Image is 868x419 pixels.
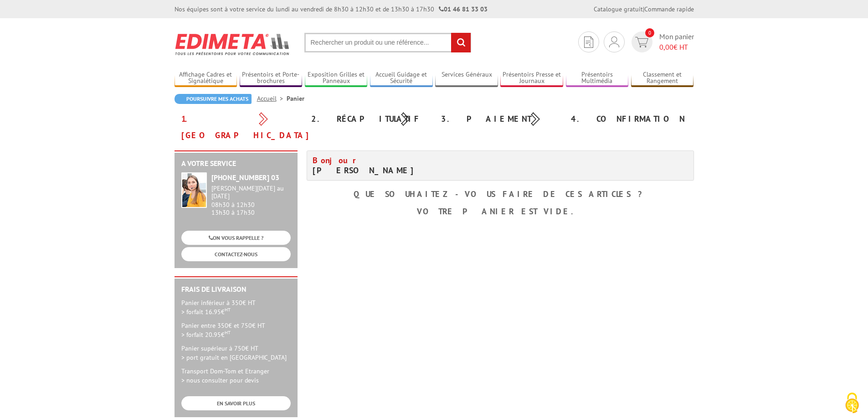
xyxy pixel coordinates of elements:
[629,31,694,52] a: devis rapide 0 Mon panier 0,00€ HT
[181,172,207,208] img: widget-service.jpg
[354,189,647,199] b: Que souhaitez-vous faire de ces articles ?
[211,173,279,182] strong: [PHONE_NUMBER] 03
[175,111,304,144] div: 1. [GEOGRAPHIC_DATA]
[181,353,287,362] span: > port gratuit en [GEOGRAPHIC_DATA]
[181,231,291,245] a: ON VOUS RAPPELLE ?
[609,36,619,47] img: devis rapide
[211,185,291,200] div: [PERSON_NAME][DATE] au [DATE]
[659,42,673,52] span: 0,00
[304,33,471,52] input: Rechercher un produit ou une référence...
[584,36,593,48] img: devis rapide
[594,5,694,14] div: |
[370,71,433,86] a: Accueil Guidage et Sécurité
[439,5,488,13] strong: 01 46 81 33 03
[181,247,291,261] a: CONTACTEZ-NOUS
[564,111,694,127] div: 4. Confirmation
[435,71,498,86] a: Services Généraux
[594,5,643,13] a: Catalogue gratuit
[225,306,231,313] sup: HT
[644,5,694,13] a: Commande rapide
[181,285,291,294] h2: Frais de Livraison
[181,308,231,316] span: > forfait 16.95€
[181,376,259,384] span: > nous consulter pour devis
[841,392,863,414] img: Cookies (fenêtre modale)
[211,185,291,216] div: 08h30 à 12h30 13h30 à 17h30
[175,5,488,14] div: Nos équipes sont à votre service du lundi au vendredi de 8h30 à 12h30 et de 13h30 à 17h30
[313,155,361,166] span: Bonjour
[181,298,291,316] p: Panier inférieur à 350€ HT
[181,367,291,385] p: Transport Dom-Tom et Etranger
[500,71,563,86] a: Présentoirs Presse et Journaux
[181,160,291,168] h2: A votre service
[175,71,237,86] a: Affichage Cadres et Signalétique
[175,27,291,61] img: Edimeta
[566,71,629,86] a: Présentoirs Multimédia
[417,206,584,217] b: Votre panier est vide.
[631,71,694,86] a: Classement et Rangement
[659,31,694,52] span: Mon panier
[181,396,291,410] a: EN SAVOIR PLUS
[287,94,304,103] li: Panier
[240,71,303,86] a: Présentoirs et Porte-brochures
[304,111,434,127] div: 2. Récapitulatif
[451,33,471,52] input: rechercher
[305,71,368,86] a: Exposition Grilles et Panneaux
[257,94,287,103] a: Accueil
[659,42,694,52] span: € HT
[181,321,291,339] p: Panier entre 350€ et 750€ HT
[434,111,564,127] div: 3. Paiement
[175,94,252,104] a: Poursuivre mes achats
[836,388,868,419] button: Cookies (fenêtre modale)
[645,28,654,37] span: 0
[181,331,231,339] span: > forfait 20.95€
[635,37,648,47] img: devis rapide
[313,155,493,176] h4: [PERSON_NAME]
[181,344,291,362] p: Panier supérieur à 750€ HT
[225,329,231,336] sup: HT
